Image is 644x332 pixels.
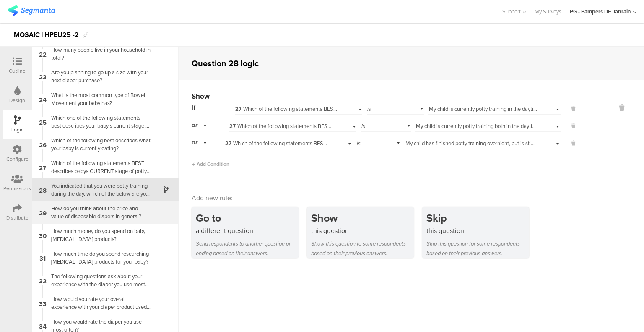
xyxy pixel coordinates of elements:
[357,139,361,147] span: is
[311,239,414,258] div: Show this question to some respondents based on their previous answers.
[39,49,47,58] span: 22
[39,94,47,104] span: 24
[429,105,552,113] span: My child is currently potty training in the daytime only
[46,136,151,152] div: Which of the following best describes what your baby is currently eating?
[502,8,521,16] span: Support
[39,321,47,330] span: 34
[9,67,26,75] div: Outline
[39,253,46,262] span: 31
[367,105,371,113] span: is
[416,122,573,130] span: My child is currently potty training both in the daytime and overnight
[39,117,47,126] span: 25
[46,295,151,311] div: How would you rate your overall experience with your diaper product used most often?
[46,250,151,266] div: How much time do you spend researching [MEDICAL_DATA] products for your baby?
[46,91,151,107] div: What is the most common type of Bowel Movement your baby has?
[46,159,151,175] div: Which of the following statements BEST describes babys CURRENT stage of potty training?
[46,114,151,130] div: Which one of the following statements best describes your baby's current stage of development?
[6,214,29,222] div: Distribute
[225,139,444,147] span: Which of the following statements BEST describes babys CURRENT stage of potty training?
[39,230,47,240] span: 30
[192,57,259,70] div: Question 28 logic
[39,162,46,172] span: 27
[11,126,23,133] div: Logic
[39,72,47,81] span: 23
[235,105,340,113] div: Which of the following statements BEST describes babys CURRENT stage of potty training?
[196,239,299,258] div: Send respondents to another question or ending based on their answers.
[14,28,79,42] div: MOSAIC | HPEU25 -2
[46,68,151,84] div: Are you planning to go up a size with your next diaper purchase?
[39,298,47,308] span: 33
[39,208,47,217] span: 29
[39,140,47,149] span: 26
[46,46,151,62] div: How many people live in your household in total?
[225,140,330,147] div: Which of the following statements BEST describes babys CURRENT stage of potty training?
[3,185,31,192] div: Permissions
[192,193,632,203] div: Add new rule:
[311,210,414,226] div: Show
[192,138,197,147] span: or
[8,5,55,16] img: segmanta logo
[361,122,365,130] span: is
[426,226,529,235] div: this question
[39,185,47,194] span: 28
[9,97,25,104] div: Design
[46,182,151,198] div: You indicated that you were potty-training during the day, which of the below are you regularly d...
[196,210,299,226] div: Go to
[426,210,529,226] div: Skip
[235,105,454,113] span: Which of the following statements BEST describes babys CURRENT stage of potty training?
[405,139,600,147] span: My child has finished potty training overnight, but is still potty training in the daytime
[196,226,299,235] div: a different question
[229,122,449,130] span: Which of the following statements BEST describes babys CURRENT stage of potty training?
[192,160,229,168] span: Add Condition
[235,105,241,113] span: 27
[192,103,234,113] div: If
[311,226,414,235] div: this question
[46,204,151,220] div: How do you think about the price and value of disposable diapers in general?
[192,91,210,102] span: Show
[192,120,197,130] span: or
[46,227,151,243] div: How much money do you spend on baby [MEDICAL_DATA] products?
[225,140,231,147] span: 27
[6,155,29,163] div: Configure
[39,276,47,285] span: 32
[426,239,529,258] div: Skip this question for some respondents based on their previous answers.
[46,272,151,288] div: The following questions ask about your experience with the diaper you use most often.
[229,123,236,130] span: 27
[229,123,334,130] div: Which of the following statements BEST describes babys CURRENT stage of potty training?
[570,8,631,16] div: PG - Pampers DE Janrain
